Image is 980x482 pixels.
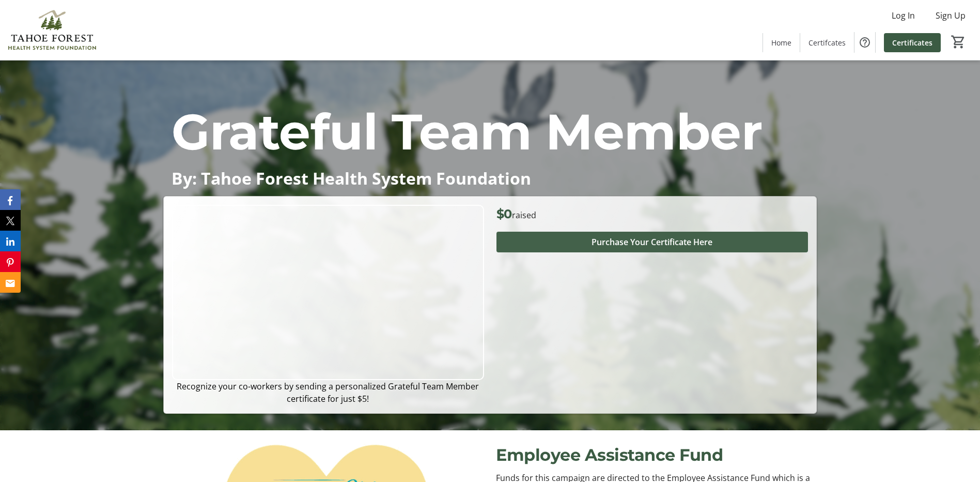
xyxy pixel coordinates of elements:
[884,33,941,52] a: Certificates
[496,206,512,221] span: $0
[177,381,479,404] span: Recognize your co-workers by sending a personalized Grateful Team Member certificate for just $5!
[883,7,923,24] button: Log In
[854,32,875,53] button: Help
[892,9,915,22] span: Log In
[927,7,974,24] button: Sign Up
[496,205,536,223] p: raised
[496,232,808,252] button: Purchase Your Certificate Here
[172,205,484,380] img: Campaign CTA Media Photo
[172,169,808,187] p: By: Tahoe Forest Health System Foundation
[6,4,98,56] img: Tahoe Forest Health System Foundation's Logo
[771,37,791,48] span: Home
[800,33,854,52] a: Certifcates
[496,443,810,468] p: Employee Assistance Fund
[892,37,932,48] span: Certificates
[763,33,800,52] a: Home
[949,33,968,51] button: Cart
[936,9,966,22] span: Sign Up
[808,37,846,48] span: Certifcates
[172,101,762,162] span: Grateful Team Member
[592,236,712,248] span: Purchase Your Certificate Here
